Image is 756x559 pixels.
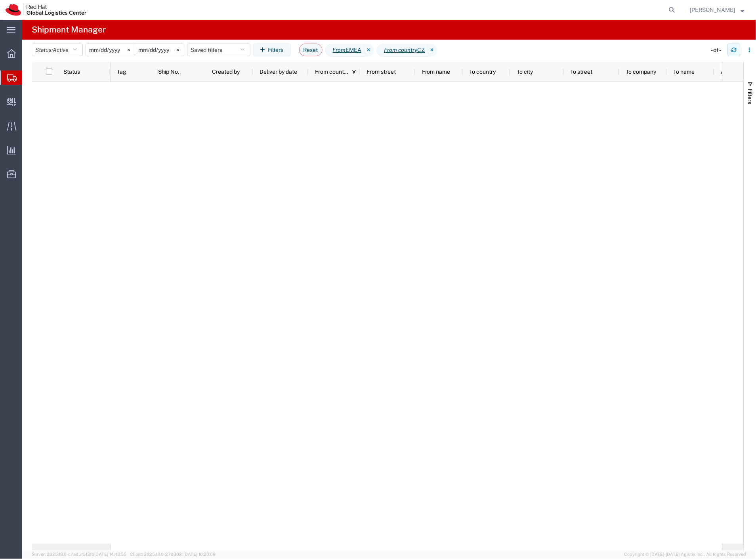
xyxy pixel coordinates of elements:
span: Assign to [721,69,745,75]
span: From EMEA [325,44,365,57]
span: Tag [117,69,126,75]
span: Copyright © [DATE]-[DATE] Agistix Inc., All Rights Reserved [624,551,746,558]
span: Filip Lizuch [690,6,735,14]
div: - of - [711,46,725,54]
input: Not set [135,44,184,56]
span: [DATE] 14:43:55 [94,552,126,557]
input: Not set [86,44,135,56]
button: Filters [253,44,291,56]
button: [PERSON_NAME] [690,5,745,15]
span: To name [674,69,695,75]
span: Active [53,47,69,53]
span: Deliver by date [260,69,297,75]
span: Ship No. [158,69,179,75]
button: Reset [299,44,323,56]
span: From country CZ [377,44,428,57]
span: To city [517,69,533,75]
span: Status [63,69,80,75]
span: To street [571,69,593,75]
i: From country [384,46,418,54]
button: Saved filters [187,44,250,56]
span: Server: 2025.18.0-c7ad5f513fb [32,552,126,557]
h4: Shipment Manager [32,20,106,40]
span: Filters [747,89,754,104]
img: logo [6,4,86,16]
span: From street [367,69,396,75]
span: To country [470,69,496,75]
span: Client: 2025.18.0-27d3021 [130,552,216,557]
span: To company [626,69,657,75]
i: From [333,46,346,54]
span: From name [422,69,451,75]
span: [DATE] 10:20:09 [183,552,216,557]
span: Created by [212,69,240,75]
button: Status:Active [32,44,83,56]
span: From country [315,69,348,75]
